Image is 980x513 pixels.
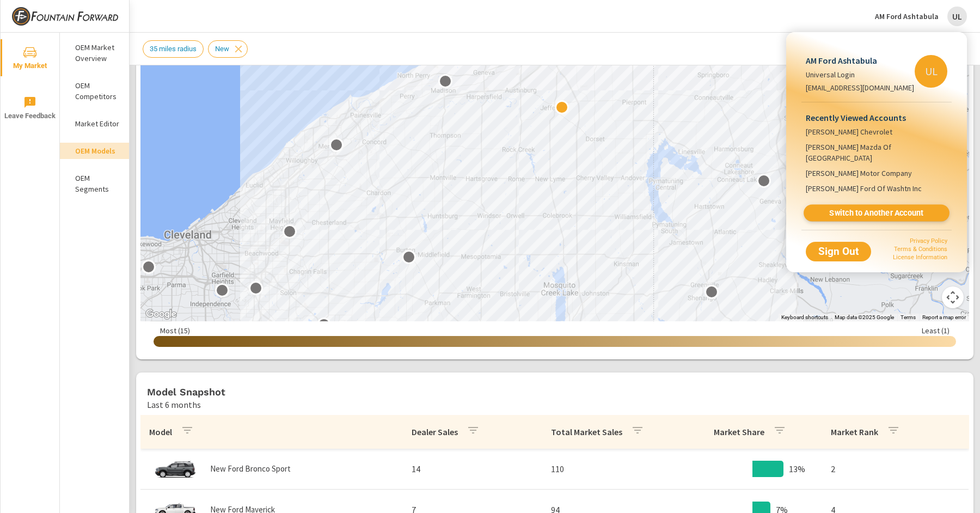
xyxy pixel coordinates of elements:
span: [PERSON_NAME] Motor Company [806,168,912,179]
a: Switch to Another Account [804,205,950,222]
p: [EMAIL_ADDRESS][DOMAIN_NAME] [806,82,914,93]
span: [PERSON_NAME] Ford Of Washtn Inc [806,183,922,194]
span: [PERSON_NAME] Chevrolet [806,126,892,137]
button: Sign Out [806,242,871,261]
a: Terms & Conditions [894,246,947,253]
a: Privacy Policy [910,237,947,245]
div: UL [915,55,947,88]
a: License Information [893,254,947,261]
p: Universal Login [806,69,914,80]
span: Sign Out [814,247,862,256]
span: Switch to Another Account [810,208,943,218]
span: [PERSON_NAME] Mazda Of [GEOGRAPHIC_DATA] [806,142,947,163]
p: AM Ford Ashtabula [806,54,914,67]
p: Recently Viewed Accounts [806,111,947,124]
